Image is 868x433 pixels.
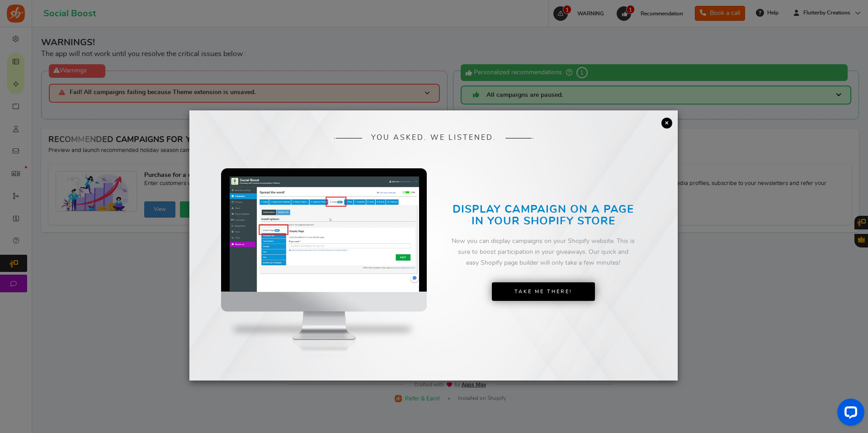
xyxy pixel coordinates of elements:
[371,134,496,142] span: YOU ASKED. WE LISTENED.
[830,395,868,433] iframe: LiveChat chat widget
[661,118,672,128] a: ×
[221,168,427,377] img: mockup
[451,204,635,228] h2: DISPLAY CAMPAIGN ON A PAGE IN YOUR SHOPIFY STORE
[492,282,595,301] a: Take Me There!
[230,176,419,291] img: screenshot
[451,236,635,268] div: Now you can display campaigns on your Shopify website. This is sure to boost participation in you...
